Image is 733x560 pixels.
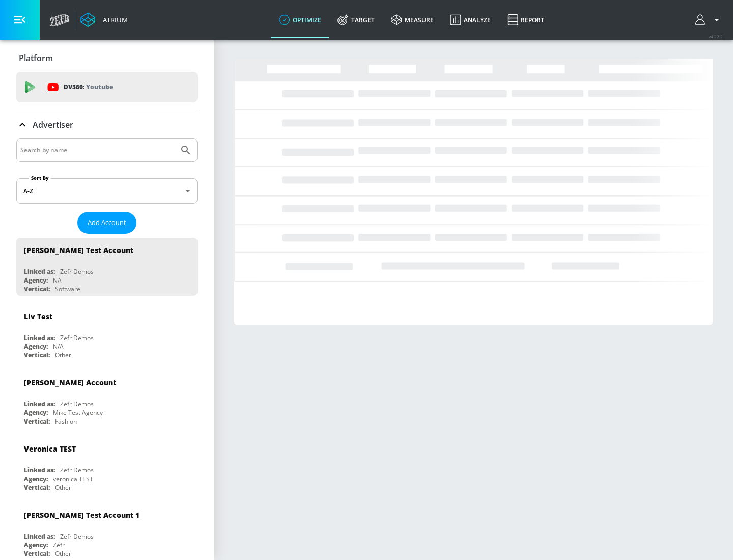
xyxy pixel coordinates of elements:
div: NA [53,276,62,285]
span: v 4.22.2 [709,34,723,39]
div: Liv TestLinked as:Zefr DemosAgency:N/AVertical:Other [16,304,198,362]
div: Linked as: [24,400,55,408]
div: Linked as: [24,532,55,541]
div: Agency: [24,474,48,483]
div: Zefr Demos [60,532,94,541]
div: Advertiser [16,110,198,139]
div: N/A [53,342,64,351]
div: Zefr Demos [60,466,94,474]
div: Zefr Demos [60,400,94,408]
div: Other [55,351,71,359]
div: [PERSON_NAME] Test AccountLinked as:Zefr DemosAgency:NAVertical:Software [16,238,198,296]
div: Other [55,549,71,558]
a: Report [499,2,552,38]
div: [PERSON_NAME] AccountLinked as:Zefr DemosAgency:Mike Test AgencyVertical:Fashion [16,370,198,428]
p: Youtube [86,81,113,92]
div: Other [55,483,71,492]
a: Atrium [80,12,128,27]
div: Vertical: [24,417,50,426]
div: Agency: [24,408,48,417]
div: Platform [16,44,198,72]
div: Mike Test Agency [53,408,103,417]
div: [PERSON_NAME] Test Account [24,245,133,255]
a: measure [383,2,442,38]
div: Linked as: [24,267,55,276]
label: Sort By [29,175,51,181]
div: veronica TEST [53,474,93,483]
p: Advertiser [33,119,73,130]
span: Add Account [88,217,126,229]
div: Atrium [99,15,128,24]
p: DV360: [64,81,113,93]
div: Linked as: [24,466,55,474]
a: optimize [271,2,329,38]
div: Veronica TESTLinked as:Zefr DemosAgency:veronica TESTVertical:Other [16,436,198,494]
button: Add Account [77,212,136,234]
div: Vertical: [24,483,50,492]
div: Agency: [24,276,48,285]
div: A-Z [16,178,198,204]
div: Vertical: [24,285,50,293]
div: Vertical: [24,549,50,558]
div: Zefr Demos [60,267,94,276]
div: Zefr Demos [60,333,94,342]
div: Agency: [24,541,48,549]
div: Zefr [53,541,65,549]
div: [PERSON_NAME] Account [24,378,116,387]
div: [PERSON_NAME] Test Account 1 [24,510,139,520]
div: Agency: [24,342,48,351]
div: Liv Test [24,312,52,321]
div: Fashion [55,417,77,426]
p: Platform [19,52,53,64]
div: Vertical: [24,351,50,359]
a: Analyze [442,2,499,38]
input: Search by name [20,144,175,157]
div: Linked as: [24,333,55,342]
div: Software [55,285,80,293]
div: DV360: Youtube [16,72,198,102]
a: Target [329,2,383,38]
div: Veronica TEST [24,444,76,454]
